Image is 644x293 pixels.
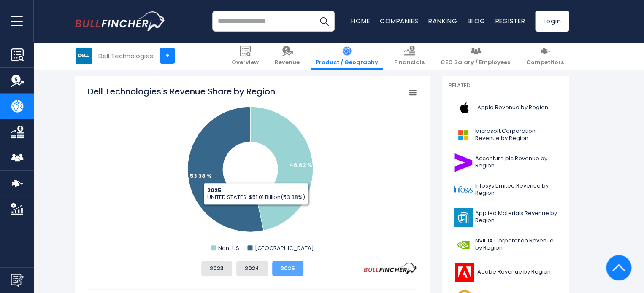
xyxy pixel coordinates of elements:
[236,261,268,276] button: 2024
[98,51,153,61] div: Dell Technologies
[316,59,378,66] span: Product / Geography
[436,42,515,70] a: CEO Salary / Employees
[449,82,563,89] p: Related
[535,11,569,32] a: Login
[75,11,166,31] a: Go to homepage
[449,261,563,284] a: Adobe Revenue by Region
[449,178,563,202] a: Infosys Limited Revenue by Region
[275,59,300,66] span: Revenue
[454,180,473,199] img: INFY logo
[88,86,275,97] tspan: Dell Technologies's Revenue Share by Region
[190,172,212,180] text: 53.38 %
[232,59,259,66] span: Overview
[526,59,564,66] span: Competitors
[454,208,473,227] img: AMAT logo
[428,16,457,25] a: Ranking
[314,11,335,32] button: Search
[88,86,417,254] svg: Dell Technologies's Revenue Share by Region
[449,124,563,147] a: Microsoft Corporation Revenue by Region
[254,244,314,252] text: [GEOGRAPHIC_DATA]
[475,155,557,169] span: Accenture plc Revenue by Region
[272,261,303,276] button: 2025
[394,59,425,66] span: Financials
[477,104,548,111] span: Apple Revenue by Region
[475,210,557,224] span: Applied Materials Revenue by Region
[389,42,430,70] a: Financials
[160,48,175,64] a: +
[227,42,264,70] a: Overview
[454,235,473,254] img: NVDA logo
[454,263,475,282] img: ADBE logo
[454,153,473,172] img: ACN logo
[380,16,418,25] a: Companies
[449,151,563,174] a: Accenture plc Revenue by Region
[201,261,232,276] button: 2023
[75,11,166,31] img: bullfincher logo
[475,183,557,197] span: Infosys Limited Revenue by Region
[521,42,569,70] a: Competitors
[311,42,383,70] a: Product / Geography
[270,42,305,70] a: Revenue
[454,126,473,145] img: MSFT logo
[351,16,370,25] a: Home
[449,96,563,119] a: Apple Revenue by Region
[475,128,557,142] span: Microsoft Corporation Revenue by Region
[449,206,563,229] a: Applied Materials Revenue by Region
[218,244,239,252] text: Non-US
[449,233,563,256] a: NVIDIA Corporation Revenue by Region
[76,48,92,64] img: DELL logo
[290,161,312,169] text: 46.62 %
[475,237,557,252] span: NVIDIA Corporation Revenue by Region
[477,269,551,276] span: Adobe Revenue by Region
[495,16,525,25] a: Register
[467,16,485,25] a: Blog
[441,59,510,66] span: CEO Salary / Employees
[454,98,475,117] img: AAPL logo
